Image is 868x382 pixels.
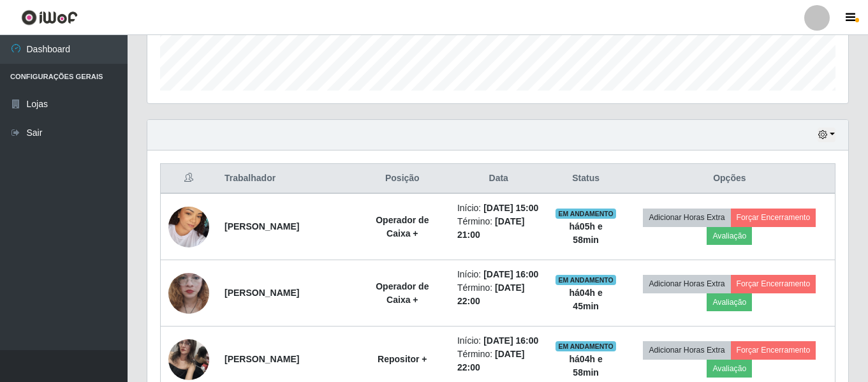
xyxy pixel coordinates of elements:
button: Adicionar Horas Extra [643,209,730,226]
button: Forçar Encerramento [731,209,816,226]
strong: [PERSON_NAME] [224,288,299,298]
button: Forçar Encerramento [731,341,816,359]
button: Avaliação [707,360,752,378]
strong: [PERSON_NAME] [224,221,299,231]
time: [DATE] 16:00 [483,335,538,346]
strong: Operador de Caixa + [376,281,429,305]
strong: Repositor + [378,354,427,364]
li: Término: [457,348,540,374]
img: 1759538032678.jpeg [168,247,209,338]
li: Início: [457,268,540,281]
span: EM ANDAMENTO [555,341,616,351]
strong: [PERSON_NAME] [224,354,299,364]
span: EM ANDAMENTO [555,275,616,285]
time: [DATE] 16:00 [483,269,538,279]
time: [DATE] 15:00 [483,203,538,213]
th: Opções [624,164,835,194]
th: Data [450,164,548,194]
img: CoreUI Logo [21,10,78,26]
span: EM ANDAMENTO [555,209,616,219]
strong: há 04 h e 58 min [570,354,603,378]
li: Término: [457,215,540,242]
strong: Operador de Caixa + [376,215,429,239]
button: Adicionar Horas Extra [643,275,730,293]
button: Forçar Encerramento [731,275,816,293]
li: Início: [457,334,540,348]
button: Adicionar Horas Extra [643,341,730,359]
li: Início: [457,202,540,215]
strong: há 05 h e 58 min [570,221,603,245]
button: Avaliação [707,227,752,245]
th: Posição [355,164,450,194]
img: 1757342307804.jpeg [168,191,209,263]
th: Status [548,164,624,194]
button: Avaliação [707,293,752,311]
th: Trabalhador [217,164,355,194]
strong: há 04 h e 45 min [570,288,603,311]
li: Término: [457,281,540,308]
